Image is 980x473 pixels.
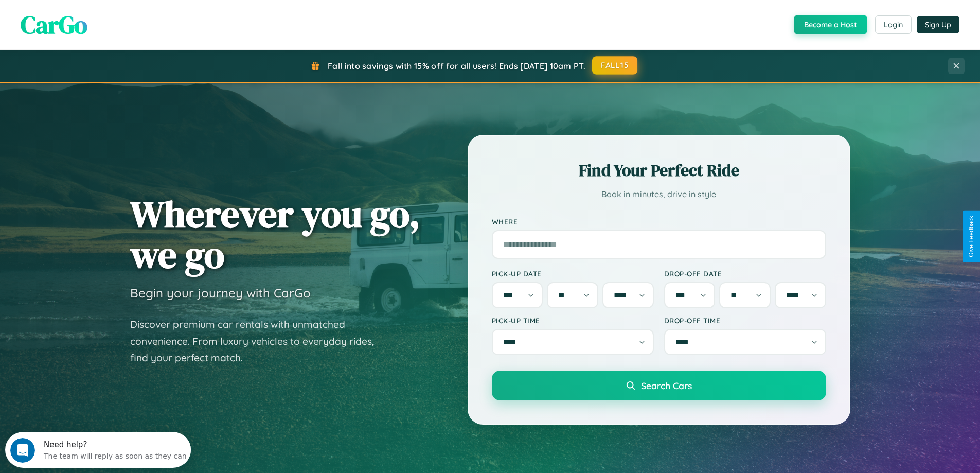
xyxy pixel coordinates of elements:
[492,316,654,325] label: Pick-up Time
[5,432,191,468] iframe: Intercom live chat discovery launcher
[130,316,387,366] p: Discover premium car rentals with unmatched convenience. From luxury vehicles to everyday rides, ...
[592,56,637,75] button: FALL15
[492,371,826,400] button: Search Cars
[4,4,191,32] div: Open Intercom Messenger
[664,269,826,278] label: Drop-off Date
[130,285,311,301] h3: Begin your journey with CarGo
[794,15,867,34] button: Become a Host
[10,438,35,463] iframe: Intercom live chat
[492,217,826,226] label: Where
[968,216,975,257] div: Give Feedback
[641,380,692,391] span: Search Cars
[492,187,826,202] p: Book in minutes, drive in style
[917,16,959,33] button: Sign Up
[492,159,826,182] h2: Find Your Perfect Ride
[492,269,654,278] label: Pick-up Date
[875,15,912,34] button: Login
[130,194,420,275] h1: Wherever you go, we go
[39,9,182,17] div: Need help?
[664,316,826,325] label: Drop-off Time
[328,61,585,71] span: Fall into savings with 15% off for all users! Ends [DATE] 10am PT.
[21,8,87,42] span: CarGo
[39,17,182,28] div: The team will reply as soon as they can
